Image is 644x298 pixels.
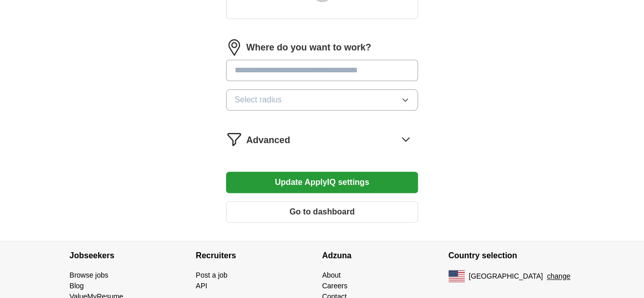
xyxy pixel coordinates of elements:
button: Update ApplyIQ settings [226,172,418,193]
label: Where do you want to work? [246,41,371,55]
a: API [196,282,208,290]
a: Post a job [196,271,228,279]
img: filter [226,131,242,147]
a: About [322,271,341,279]
span: [GEOGRAPHIC_DATA] [469,271,543,282]
span: Select radius [235,94,282,106]
img: US flag [449,270,465,282]
button: Go to dashboard [226,201,418,223]
a: Browse jobs [70,271,108,279]
button: Select radius [226,89,418,111]
a: Careers [322,282,348,290]
span: Advanced [246,133,290,147]
h4: Country selection [449,241,575,270]
img: location.png [226,39,242,56]
a: Blog [70,282,84,290]
button: change [547,271,570,282]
